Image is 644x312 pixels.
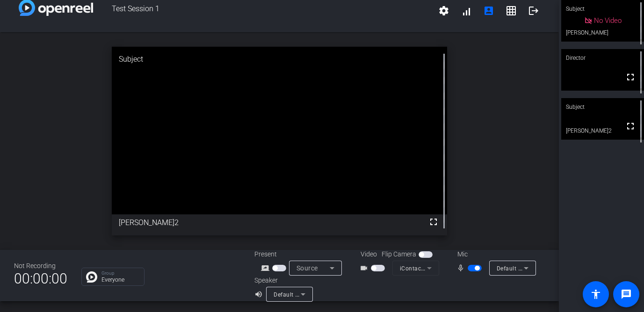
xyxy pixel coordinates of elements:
[101,271,139,276] p: Group
[14,267,67,290] span: 00:00:00
[261,262,272,274] mat-icon: screen_share_outline
[86,271,97,283] img: Chat Icon
[297,264,318,272] span: Source
[14,261,67,271] div: Not Recording
[528,5,539,16] mat-icon: logout
[483,5,494,16] mat-icon: account_box
[561,98,644,116] div: Subject
[101,277,139,283] p: Everyone
[360,262,371,274] mat-icon: videocam_outline
[254,289,266,300] mat-icon: volume_up
[625,121,636,132] mat-icon: fullscreen
[497,264,615,272] span: Default - MacBook Air Microphone (Built-in)
[561,49,644,67] div: Director
[506,5,517,16] mat-icon: grid_on
[254,276,311,285] div: Speaker
[428,216,439,227] mat-icon: fullscreen
[361,249,377,259] span: Video
[456,262,468,274] mat-icon: mic_none
[621,289,632,300] mat-icon: message
[112,47,447,72] div: Subject
[274,291,384,298] span: Default - MacBook Air Speakers (Built-in)
[448,249,542,259] div: Mic
[590,289,601,300] mat-icon: accessibility
[594,16,622,25] span: No Video
[625,71,636,83] mat-icon: fullscreen
[438,5,449,16] mat-icon: settings
[382,249,416,259] span: Flip Camera
[254,249,348,259] div: Present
